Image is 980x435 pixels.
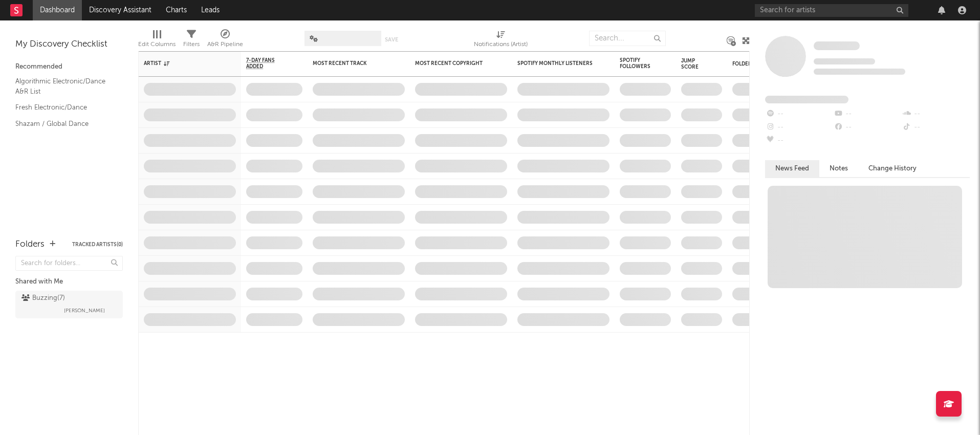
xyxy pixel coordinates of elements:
[814,69,905,75] span: 0 fans last week
[765,96,848,103] span: Fans Added by Platform
[15,238,45,251] div: Folders
[620,57,656,70] div: Spotify Followers
[589,31,666,46] input: Search...
[138,38,176,51] div: Edit Columns
[15,118,113,129] a: Shazam / Global Dance
[64,304,105,317] span: [PERSON_NAME]
[207,26,243,55] div: A&R Pipeline
[72,242,123,247] button: Tracked Artists(0)
[765,134,833,147] div: --
[15,256,123,271] input: Search for folders...
[732,61,809,67] div: Folders
[183,38,200,51] div: Filters
[765,160,819,177] button: News Feed
[517,60,594,67] div: Spotify Monthly Listeners
[138,26,176,55] div: Edit Columns
[765,121,833,134] div: --
[814,41,860,51] a: Some Artist
[15,102,113,113] a: Fresh Electronic/Dance
[681,58,707,70] div: Jump Score
[814,58,875,64] span: Tracking Since: [DATE]
[858,160,927,177] button: Change History
[415,60,492,67] div: Most Recent Copyright
[15,76,113,97] a: Algorithmic Electronic/Dance A&R List
[385,37,398,42] button: Save
[814,41,860,50] span: Some Artist
[246,57,287,70] span: 7-Day Fans Added
[15,291,123,318] a: Buzzing(7)[PERSON_NAME]
[15,276,123,288] div: Shared with Me
[15,61,123,73] div: Recommended
[474,26,528,55] div: Notifications (Artist)
[183,26,200,55] div: Filters
[833,121,901,134] div: --
[833,107,901,121] div: --
[21,292,65,304] div: Buzzing ( 7 )
[144,60,221,67] div: Artist
[765,107,833,121] div: --
[15,38,123,51] div: My Discovery Checklist
[819,160,858,177] button: Notes
[902,121,970,134] div: --
[474,38,528,51] div: Notifications (Artist)
[313,60,389,67] div: Most Recent Track
[755,4,908,17] input: Search for artists
[207,38,243,51] div: A&R Pipeline
[902,107,970,121] div: --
